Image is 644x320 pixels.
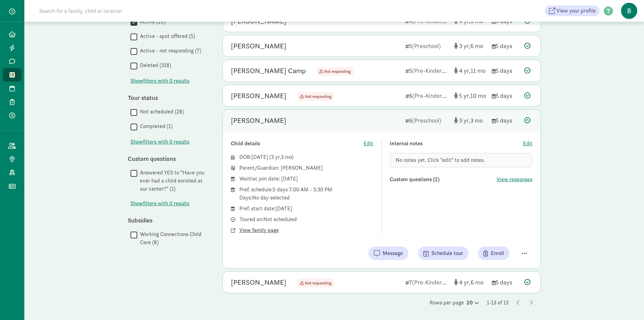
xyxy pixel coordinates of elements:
[418,247,469,260] button: Schedule tour
[467,299,479,307] div: 20
[545,5,600,16] a: View your profile
[454,91,486,100] div: [object Object]
[454,66,486,75] div: [object Object]
[470,92,486,100] span: 10
[471,278,483,286] span: 6
[137,61,171,69] label: Deleted (318)
[459,116,470,124] span: 3
[316,67,353,76] span: Not responding
[405,66,449,75] div: 5
[478,247,509,260] button: Enroll
[239,186,374,202] div: Pref. schedule: 5 days 7:00 AM - 5:30 PM Days: No day selected
[137,47,201,55] label: Active - not responding (7)
[390,140,523,148] div: Internal notes
[130,138,189,146] span: Show filters with 0 results
[128,154,209,163] div: Custom questions
[130,138,189,146] button: Showfilters with 0 results
[454,41,486,50] div: [object Object]
[459,92,470,100] span: 5
[497,175,532,184] button: View responses
[324,69,351,74] span: Not responding
[383,249,403,257] span: Message
[305,280,331,286] span: Not responding
[130,199,189,208] span: Show filters with 0 results
[405,41,449,50] div: 5
[137,108,184,116] label: Not scheduled (28)
[239,175,374,183] div: Waitlist join date: [DATE]
[459,278,471,286] span: 4
[412,42,441,50] span: (Preschool)
[405,91,449,100] div: 6
[492,91,519,100] div: 5 days
[390,175,497,184] div: Custom questions (2)
[305,94,331,99] span: Not responding
[368,247,408,260] button: Message
[137,122,172,130] label: Completed (1)
[610,287,644,320] iframe: Chat Widget
[459,67,471,74] span: 4
[470,116,483,124] span: 3
[297,279,334,287] span: Not responding
[271,153,281,161] span: 3
[491,249,504,257] span: Enroll
[35,4,225,18] input: Search for a family, child or location
[471,67,485,74] span: 11
[130,199,189,208] button: Showfilters with 0 results
[231,41,286,51] div: Benjamin Pressnall Titus
[454,116,486,125] div: [object Object]
[239,164,374,172] div: Parent/Guardian: [PERSON_NAME]
[492,278,519,287] div: 5 days
[405,116,449,125] div: 6
[621,3,637,19] span: B
[239,205,374,213] div: Pref. start date: [DATE]
[470,42,483,50] span: 6
[130,77,189,85] button: Showfilters with 0 results
[459,42,470,50] span: 3
[412,67,460,74] span: (Pre-Kindergarten)
[523,140,532,148] button: Edit
[137,230,209,247] label: Working Connections Child Care (8)
[231,277,286,288] div: Ramiyah Richardson
[281,153,292,161] span: 3
[231,140,364,148] div: Child details
[231,115,286,126] div: Hoora Saeedi
[137,32,195,40] label: Active - spot offered (5)
[239,226,279,234] button: View family page
[137,18,165,26] label: Active (29)
[492,66,519,75] div: 5 days
[412,92,460,100] span: (Pre-Kindergarten)
[364,140,373,148] button: Edit
[431,249,463,257] span: Schedule tour
[412,278,460,286] span: (Pre-Kindergarten)
[492,41,519,50] div: 5 days
[239,215,374,223] div: Toured on: Not scheduled
[556,7,596,15] span: View your profile
[231,90,286,101] div: Octavia Grothen-Twilegar
[222,299,541,307] div: Rows per page 1-13 of 13
[252,153,268,161] span: [DATE]
[128,93,209,102] div: Tour status
[239,153,374,161] div: DOB: ( )
[130,77,189,85] span: Show filters with 0 results
[137,169,209,193] label: Answered YES to "Have you ever had a child enrolled at our center?" (1)
[128,216,209,225] div: Subsidies
[454,278,486,287] div: [object Object]
[231,65,306,76] div: Walker Camp
[412,116,441,124] span: (Preschool)
[297,92,334,101] span: Not responding
[492,116,519,125] div: 5 days
[405,278,449,287] div: 7
[396,156,485,164] span: No notes yet. Click "edit" to add notes.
